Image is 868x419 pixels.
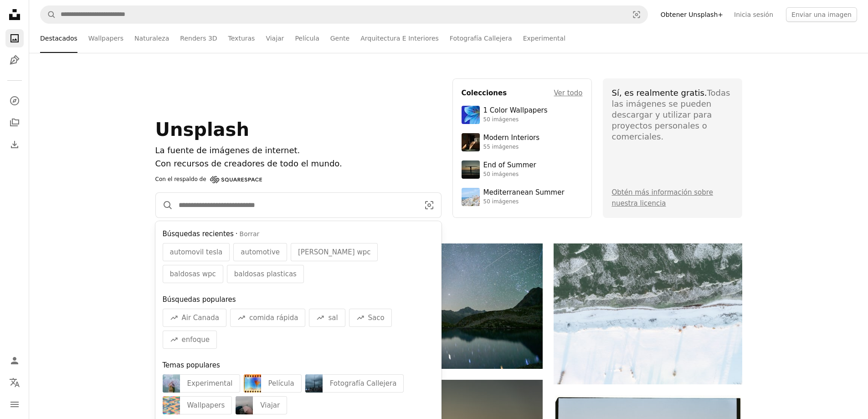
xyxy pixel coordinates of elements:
button: Búsqueda visual [626,6,647,23]
a: Renders 3D [180,24,217,53]
img: photo-1756135154174-add625f8721a [305,374,323,393]
div: Todas las imágenes se pueden descargar y utilizar para proyectos personales o comerciales. [612,88,733,142]
img: Paisaje cubierto de nieve con agua congelada [554,243,742,384]
a: Arquitectura E Interiores [360,24,439,53]
div: Experimental [180,374,240,393]
span: baldosas wpc [170,269,216,279]
a: Cielo nocturno estrellado sobre un tranquilo lago de montaña [354,302,543,310]
a: Inicio — Unsplash [5,5,24,26]
a: Ilustraciones [5,51,24,69]
span: comida rápida [249,312,298,323]
a: Colecciones [5,114,24,132]
img: premium_photo-1747189286942-bc91257a2e39 [462,133,480,151]
img: premium_photo-1756177506526-26fb2a726f4a [236,396,253,414]
span: Temas populares [163,361,220,369]
a: Ver todo [554,88,582,98]
div: Modern Interiors [483,134,540,143]
span: automotive [241,247,280,258]
span: enfoque [182,334,210,345]
span: sal [328,312,338,323]
div: Película [261,374,302,393]
a: Explorar [5,92,24,110]
a: 1 Color Wallpapers50 imágenes [462,106,583,124]
div: 50 imágenes [483,198,565,206]
button: Buscar en Unsplash [156,193,173,217]
h1: La fuente de imágenes de internet. [155,144,442,157]
img: Cielo nocturno estrellado sobre un tranquilo lago de montaña [354,243,543,369]
img: premium_photo-1688045582333-c8b6961773e0 [462,106,480,124]
span: Búsquedas populares [163,295,236,304]
a: Fotos [5,29,24,47]
h4: Colecciones [462,88,507,98]
a: Obtener Unsplash+ [655,7,729,22]
a: Obtén más información sobre nuestra licencia [612,188,713,207]
span: Unsplash [155,119,249,140]
div: Fotografía Callejera [323,374,404,393]
div: Mediterranean Summer [483,188,565,197]
a: Inicia sesión [729,7,779,22]
div: 1 Color Wallpapers [483,106,548,115]
a: Naturaleza [134,24,169,53]
img: premium_photo-1755890950394-d560a489a3c6 [163,374,180,393]
div: Wallpapers [180,396,232,414]
div: 55 imágenes [483,144,540,151]
button: Menú [5,395,24,414]
a: Experimental [523,24,565,53]
span: Sí, es realmente gratis. [612,88,707,98]
a: Historial de descargas [5,135,24,154]
a: Película [295,24,319,53]
button: Idioma [5,373,24,392]
img: premium_photo-1754398386796-ea3dec2a6302 [462,160,480,179]
span: baldosas plasticas [234,269,297,279]
button: Enviar una imagen [786,7,857,22]
div: End of Summer [483,161,536,170]
a: Viajar [266,24,284,53]
a: Mediterranean Summer50 imágenes [462,188,583,206]
a: Paisaje cubierto de nieve con agua congelada [554,310,742,318]
a: Con el respaldo de [155,174,262,185]
button: Búsqueda visual [417,193,441,217]
div: 50 imágenes [483,171,536,178]
a: End of Summer50 imágenes [462,160,583,179]
span: [PERSON_NAME] wpc [298,247,370,258]
a: Wallpapers [88,24,123,53]
span: Búsquedas recientes [163,228,234,239]
span: Saco [368,312,385,323]
div: · [163,228,434,239]
p: Con recursos de creadores de todo el mundo. [155,157,442,171]
a: Fotografía Callejera [450,24,512,53]
span: automovil tesla [170,247,223,258]
img: premium_photo-1688410049290-d7394cc7d5df [462,188,480,206]
div: Viajar [253,396,287,414]
a: Modern Interiors55 imágenes [462,133,583,151]
img: premium_photo-1698585173008-5dbb55374918 [244,374,261,393]
a: Iniciar sesión / Registrarse [5,352,24,370]
a: Texturas [228,24,255,53]
form: Encuentra imágenes en todo el sitio [40,5,648,24]
button: Buscar en Unsplash [41,6,56,23]
img: premium_vector-1750777519295-a392f7ef3d63 [163,396,180,414]
form: Encuentra imágenes en todo el sitio [155,192,442,218]
a: Gente [330,24,349,53]
span: Air Canada [182,312,219,323]
button: Borrar [240,230,260,239]
div: 50 imágenes [483,116,548,124]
